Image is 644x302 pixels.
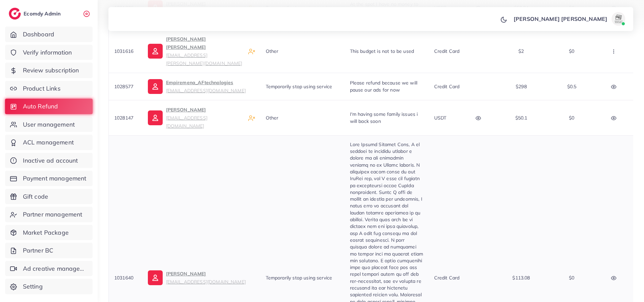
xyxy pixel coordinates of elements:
[166,78,246,95] p: Empiremena_AFtechnologies
[518,48,524,54] span: $2
[512,275,530,281] span: $113.08
[9,8,21,20] img: logo
[350,80,418,93] span: Please refund because we will pause our ads for now
[23,84,61,93] span: Product Links
[434,274,460,282] p: Credit card
[23,246,54,255] span: Partner BC
[23,210,83,219] span: Partner management
[166,106,243,130] p: [PERSON_NAME]
[166,270,246,286] p: [PERSON_NAME]
[569,115,574,121] span: $0
[5,243,93,258] a: Partner BC
[5,81,93,96] a: Product Links
[148,35,243,67] a: [PERSON_NAME] [PERSON_NAME][EMAIL_ADDRESS][PERSON_NAME][DOMAIN_NAME]
[5,279,93,294] a: Setting
[5,207,93,222] a: Partner management
[23,66,79,75] span: Review subscription
[23,138,74,147] span: ACL management
[148,78,246,95] a: Empiremena_AFtechnologies[EMAIL_ADDRESS][DOMAIN_NAME]
[23,174,87,183] span: Payment management
[569,275,574,281] span: $0
[266,115,279,121] span: Other
[148,79,163,94] img: ic-user-info.36bf1079.svg
[148,106,243,130] a: [PERSON_NAME][EMAIL_ADDRESS][DOMAIN_NAME]
[9,8,62,20] a: logoEcomdy Admin
[434,114,447,122] p: USDT
[114,83,133,90] span: 1028577
[515,115,527,121] span: $50.1
[166,52,243,66] small: [EMAIL_ADDRESS][PERSON_NAME][DOMAIN_NAME]
[148,44,163,59] img: ic-user-info.36bf1079.svg
[148,110,163,125] img: ic-user-info.36bf1079.svg
[5,27,93,42] a: Dashboard
[5,189,93,204] a: Gift code
[514,15,607,23] p: [PERSON_NAME] [PERSON_NAME]
[23,282,43,291] span: Setting
[23,264,88,273] span: Ad creative management
[434,47,460,55] p: Credit card
[114,275,133,281] span: 1031640
[23,102,58,111] span: Auto Refund
[166,88,246,93] small: [EMAIL_ADDRESS][DOMAIN_NAME]
[5,135,93,150] a: ACL management
[569,48,574,54] span: $0
[567,83,577,90] span: $0.5
[148,270,246,286] a: [PERSON_NAME][EMAIL_ADDRESS][DOMAIN_NAME]
[5,117,93,132] a: User management
[24,10,62,17] h2: Ecomdy Admin
[612,12,625,26] img: avatar
[510,12,628,26] a: [PERSON_NAME] [PERSON_NAME]avatar
[434,82,460,91] p: Credit card
[166,35,243,67] p: [PERSON_NAME] [PERSON_NAME]
[5,99,93,114] a: Auto Refund
[266,48,279,54] span: Other
[23,30,54,39] span: Dashboard
[166,279,246,284] small: [EMAIL_ADDRESS][DOMAIN_NAME]
[5,63,93,78] a: Review subscription
[516,83,527,90] span: $298
[350,111,418,124] span: I'm having some family issues i will back soon
[5,45,93,60] a: Verify information
[114,115,133,121] span: 1028147
[266,275,332,281] span: Temporarily stop using service
[5,153,93,168] a: Inactive ad account
[266,83,332,90] span: Temporarily stop using service
[5,225,93,240] a: Market Package
[23,228,69,237] span: Market Package
[114,48,133,54] span: 1031616
[148,270,163,285] img: ic-user-info.36bf1079.svg
[23,120,75,129] span: User management
[350,48,414,54] span: This budget is not to be used
[23,156,78,165] span: Inactive ad account
[166,115,207,129] small: [EMAIL_ADDRESS][DOMAIN_NAME]
[5,261,93,276] a: Ad creative management
[23,48,72,57] span: Verify information
[23,192,48,201] span: Gift code
[5,171,93,186] a: Payment management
